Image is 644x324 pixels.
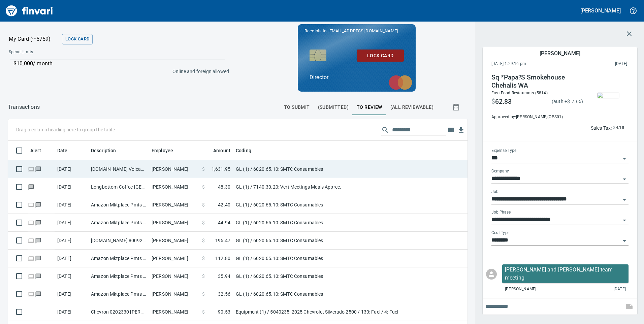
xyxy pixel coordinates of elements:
[149,303,199,321] td: [PERSON_NAME]
[152,147,173,155] span: Employee
[202,237,205,244] span: $
[218,184,230,190] span: 48.30
[233,250,401,267] td: GL (1) / 6020.65.10: SMTC Consumables
[35,256,42,260] span: Has messages
[233,303,401,321] td: Equipment (1) / 5040235: 2025 Chevrolet Silverado 2500 / 130: Fuel / 4: Fuel
[88,178,149,196] td: Longbottom Coffee [GEOGRAPHIC_DATA] OR
[88,160,149,178] td: [DOMAIN_NAME] Volcano HI
[28,167,35,171] span: Online transaction
[318,103,349,111] span: (Submitted)
[362,52,398,60] span: Lock Card
[55,285,88,303] td: [DATE]
[589,123,626,133] button: Sales Tax:$4.18
[202,291,205,297] span: $
[491,73,583,90] h4: Sq *Papa?S Smokehouse Chehalis WA
[57,147,76,155] span: Date
[9,35,59,43] p: My Card (···5759)
[491,61,571,67] span: [DATE] 1:29:16 pm
[446,125,456,135] button: Choose columns to display
[284,103,310,111] span: To Submit
[55,250,88,267] td: [DATE]
[55,303,88,321] td: [DATE]
[613,124,615,132] span: $
[88,232,149,250] td: [DOMAIN_NAME] 8009256278 [GEOGRAPHIC_DATA] [GEOGRAPHIC_DATA]
[491,98,495,106] span: $
[620,174,629,184] button: Open
[149,160,199,178] td: [PERSON_NAME]
[28,256,35,260] span: Online transaction
[204,147,230,155] span: Amount
[35,238,42,242] span: Has messages
[616,124,624,132] span: 4.18
[35,274,42,278] span: Has messages
[505,266,626,282] p: [PERSON_NAME] and [PERSON_NAME] team meeting
[236,147,260,155] span: Coding
[571,61,627,67] span: This charge was settled by the merchant and appears on the 2025/09/27 statement.
[620,216,629,225] button: Open
[55,196,88,214] td: [DATE]
[55,160,88,178] td: [DATE]
[540,50,580,57] h5: [PERSON_NAME]
[233,214,401,232] td: GL (1) / 6020.65.10: SMTC Consumables
[35,202,42,207] span: Has messages
[88,285,149,303] td: Amazon Mktplace Pmts [DOMAIN_NAME][URL] WA
[62,34,93,44] button: Lock Card
[149,232,199,250] td: [PERSON_NAME]
[55,214,88,232] td: [DATE]
[215,237,230,244] span: 195.47
[149,214,199,232] td: [PERSON_NAME]
[3,68,229,75] p: Online and foreign allowed
[65,35,89,43] span: Lock Card
[491,91,548,95] span: Fast Food Restaurants (5814)
[30,147,41,155] span: Alert
[491,114,583,121] span: Approved by: [PERSON_NAME] ( OPS01 )
[8,103,40,111] p: Transactions
[91,147,116,155] span: Description
[390,103,433,111] span: (All Reviewable)
[491,190,498,194] label: Job
[310,73,404,82] p: Director
[491,169,509,173] label: Company
[4,3,55,19] img: Finvari
[88,303,149,321] td: Chevron 0202330 [PERSON_NAME] [GEOGRAPHIC_DATA]
[495,98,512,106] span: 62.83
[218,273,230,280] span: 35.94
[28,202,35,207] span: Online transaction
[621,298,637,315] span: This records your note into the expense. If you would like to send a message to an employee inste...
[218,219,230,226] span: 44.94
[35,292,42,296] span: Has messages
[35,220,42,225] span: Has messages
[35,167,42,171] span: Has messages
[55,178,88,196] td: [DATE]
[8,103,40,111] nav: breadcrumb
[149,178,199,196] td: [PERSON_NAME]
[218,291,230,297] span: 32.56
[88,196,149,214] td: Amazon Mktplace Pmts [DOMAIN_NAME][URL] WA
[28,238,35,242] span: Online transaction
[202,255,205,262] span: $
[149,250,199,267] td: [PERSON_NAME]
[88,250,149,267] td: Amazon Mktplace Pmts [DOMAIN_NAME][URL] WA
[149,196,199,214] td: [PERSON_NAME]
[552,98,583,105] p: (auth + )
[491,231,510,235] label: Cost Type
[385,72,416,93] img: mastercard.svg
[580,7,621,14] h5: [PERSON_NAME]
[357,103,382,111] span: To Review
[505,286,536,293] span: [PERSON_NAME]
[152,147,182,155] span: Employee
[621,26,637,42] button: Close transaction
[233,196,401,214] td: GL (1) / 6020.65.10: SMTC Consumables
[202,219,205,226] span: $
[16,126,115,133] p: Drag a column heading here to group the table
[233,285,401,303] td: GL (1) / 6020.65.10: SMTC Consumables
[236,147,251,155] span: Coding
[149,285,199,303] td: [PERSON_NAME]
[218,201,230,208] span: 42.40
[570,99,581,104] span: 7.65
[620,195,629,204] button: Open
[620,154,629,163] button: Open
[233,178,401,196] td: GL (1) / 7140.30.20: Vert Meetings Meals Apprec.
[357,50,404,62] button: Lock Card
